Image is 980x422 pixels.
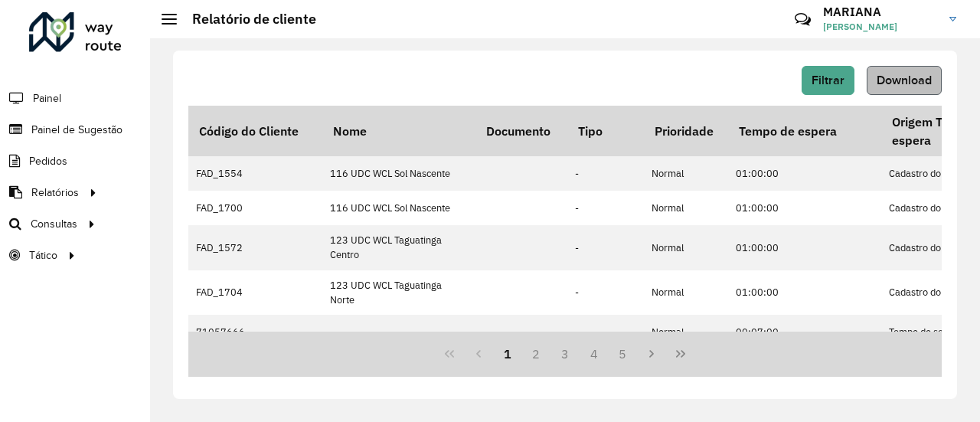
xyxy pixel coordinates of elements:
[823,20,938,34] span: [PERSON_NAME]
[493,339,522,368] button: 1
[188,156,322,191] td: FAD_1554
[802,66,854,95] button: Filtrar
[33,90,61,106] span: Painel
[322,156,475,191] td: 116 UDC WCL Sol Nascente
[644,156,728,191] td: Normal
[188,191,322,225] td: FAD_1700
[567,191,644,225] td: -
[728,270,881,315] td: 01:00:00
[322,315,475,349] td: .
[31,122,122,138] span: Painel de Sugestão
[644,270,728,315] td: Normal
[567,156,644,191] td: -
[786,3,819,36] a: Contato Rápido
[666,339,695,368] button: Last Page
[877,74,932,87] span: Download
[728,106,881,156] th: Tempo de espera
[550,339,580,368] button: 3
[644,191,728,225] td: Normal
[322,106,475,156] th: Nome
[322,225,475,270] td: 123 UDC WCL Taguatinga Centro
[609,339,638,368] button: 5
[644,315,728,349] td: Normal
[644,106,728,156] th: Prioridade
[188,106,322,156] th: Código do Cliente
[567,315,644,349] td: -
[567,270,644,315] td: -
[867,66,942,95] button: Download
[567,106,644,156] th: Tipo
[188,225,322,270] td: FAD_1572
[29,247,57,263] span: Tático
[728,156,881,191] td: 01:00:00
[188,315,322,349] td: 71057666
[728,225,881,270] td: 01:00:00
[475,106,567,156] th: Documento
[567,225,644,270] td: -
[177,11,316,28] h2: Relatório de cliente
[31,216,77,232] span: Consultas
[188,270,322,315] td: FAD_1704
[322,191,475,225] td: 116 UDC WCL Sol Nascente
[31,185,79,201] span: Relatórios
[29,153,67,169] span: Pedidos
[823,5,938,19] h3: MARIANA
[521,339,550,368] button: 2
[728,315,881,349] td: 00:07:00
[812,74,844,87] span: Filtrar
[644,225,728,270] td: Normal
[322,270,475,315] td: 123 UDC WCL Taguatinga Norte
[637,339,666,368] button: Next Page
[580,339,609,368] button: 4
[728,191,881,225] td: 01:00:00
